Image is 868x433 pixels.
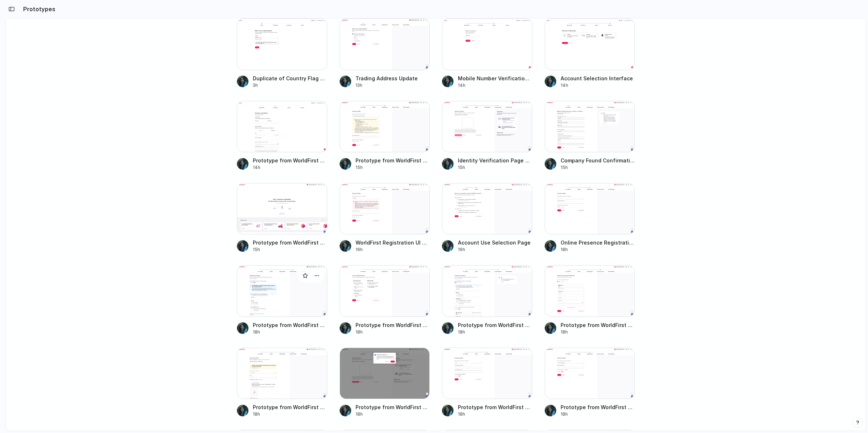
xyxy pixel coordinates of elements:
[253,403,327,411] span: Prototype from WorldFirst Registration v19
[356,75,430,82] span: Trading Address Update
[253,239,327,246] span: Prototype from WorldFirst Registration
[356,403,430,411] span: Prototype from WorldFirst Registration
[340,348,430,417] a: Prototype from WorldFirst RegistrationPrototype from WorldFirst Registration18h
[253,82,327,89] div: 3h
[442,265,532,335] a: Prototype from WorldFirst Registration v22Prototype from WorldFirst Registration v2218h
[253,164,327,171] div: 14h
[458,157,532,164] span: Identity Verification Page Update
[561,239,635,246] span: Online Presence Registration Interface
[561,157,635,164] span: Company Found Confirmation Screen
[237,348,327,417] a: Prototype from WorldFirst Registration v19Prototype from WorldFirst Registration v1918h
[561,321,635,329] span: Prototype from WorldFirst Registration v20
[253,321,327,329] span: Prototype from WorldFirst Registration v23
[561,75,635,82] span: Account Selection Interface
[458,82,532,89] div: 14h
[340,18,430,88] a: Trading Address UpdateTrading Address Update13h
[356,321,430,329] span: Prototype from WorldFirst Registration v24
[237,101,327,171] a: Prototype from WorldFirst WelcomePrototype from WorldFirst Welcome14h
[545,183,635,253] a: Online Presence Registration InterfaceOnline Presence Registration Interface18h
[458,321,532,329] span: Prototype from WorldFirst Registration v22
[442,101,532,171] a: Identity Verification Page UpdateIdentity Verification Page Update15h
[356,82,430,89] div: 13h
[253,246,327,253] div: 15h
[20,5,55,13] h2: Prototypes
[561,82,635,89] div: 14h
[253,75,327,82] span: Duplicate of Country Flag Dropdown Enhancement
[237,265,327,335] a: Prototype from WorldFirst Registration v23Prototype from WorldFirst Registration v2318h
[356,157,430,164] span: Prototype from WorldFirst Registration v13
[237,18,327,88] a: Duplicate of Country Flag Dropdown EnhancementDuplicate of Country Flag Dropdown Enhancement3h
[458,75,532,82] span: Mobile Number Verification Screen
[253,329,327,335] div: 18h
[561,164,635,171] div: 15h
[356,246,430,253] div: 16h
[458,239,532,246] span: Account Use Selection Page
[561,246,635,253] div: 18h
[458,246,532,253] div: 16h
[356,411,430,417] div: 18h
[340,183,430,253] a: WorldFirst Registration UI UpdateWorldFirst Registration UI Update16h
[458,411,532,417] div: 18h
[442,18,532,88] a: Mobile Number Verification ScreenMobile Number Verification Screen14h
[458,329,532,335] div: 18h
[561,403,635,411] span: Prototype from WorldFirst Registration v16
[458,164,532,171] div: 15h
[545,18,635,88] a: Account Selection InterfaceAccount Selection Interface14h
[442,183,532,253] a: Account Use Selection PageAccount Use Selection Page16h
[561,329,635,335] div: 18h
[545,348,635,417] a: Prototype from WorldFirst Registration v16Prototype from WorldFirst Registration v1618h
[356,164,430,171] div: 15h
[561,411,635,417] div: 18h
[545,101,635,171] a: Company Found Confirmation ScreenCompany Found Confirmation Screen15h
[442,348,532,417] a: Prototype from WorldFirst Registration v17Prototype from WorldFirst Registration v1718h
[253,411,327,417] div: 18h
[356,329,430,335] div: 18h
[340,265,430,335] a: Prototype from WorldFirst Registration v24Prototype from WorldFirst Registration v2418h
[340,101,430,171] a: Prototype from WorldFirst Registration v13Prototype from WorldFirst Registration v1315h
[356,239,430,246] span: WorldFirst Registration UI Update
[458,403,532,411] span: Prototype from WorldFirst Registration v17
[237,183,327,253] a: Prototype from WorldFirst RegistrationPrototype from WorldFirst Registration15h
[545,265,635,335] a: Prototype from WorldFirst Registration v20Prototype from WorldFirst Registration v2018h
[253,157,327,164] span: Prototype from WorldFirst Welcome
